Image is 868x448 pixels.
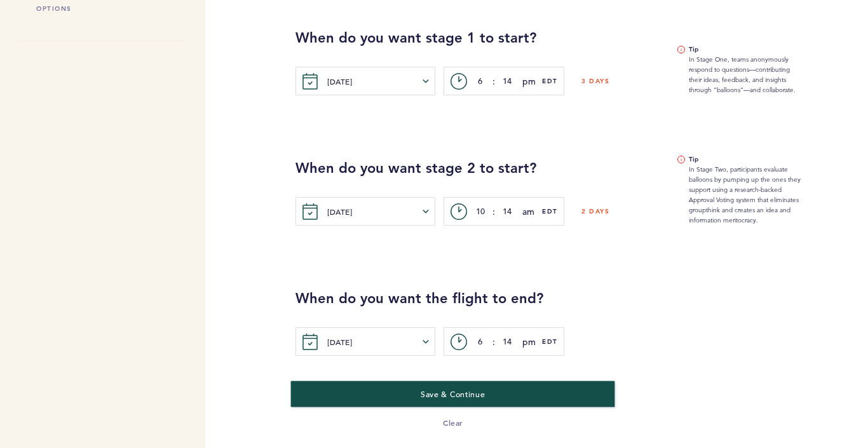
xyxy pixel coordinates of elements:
span: EDT [542,205,558,218]
span: In Stage One, teams anonymously respond to questions—contributing their ideas, feedback, and insi... [689,44,801,95]
span: EDT [542,336,558,348]
span: : [492,204,495,219]
input: mm [499,335,515,349]
button: Save & Continue [291,381,615,407]
svg: c> [451,334,467,350]
button: am [522,204,535,219]
input: mm [499,74,515,88]
button: [DATE] [327,70,429,93]
span: EDT [542,75,558,88]
span: In Stage Two, participants evaluate balloons by pumping up the ones they support using a research... [689,154,801,226]
h2: When do you want the flight to end? [295,289,849,308]
span: options [36,4,72,13]
svg: c> [451,203,467,220]
button: pm [522,334,536,350]
span: Clear [443,417,463,428]
button: Clear [295,416,610,429]
input: hh [472,335,488,349]
svg: c> [451,73,467,90]
span: : [492,334,495,350]
input: hh [472,74,488,88]
button: [DATE] [327,330,429,353]
h2: When do you want stage 2 to start? [295,159,658,178]
h2: When do you want stage 1 to start? [295,29,658,48]
h6: 3 days [581,77,609,85]
b: Tip [689,154,801,165]
input: hh [472,205,488,219]
span: : [492,74,495,89]
b: Tip [689,44,801,55]
h6: 2 days [581,207,609,215]
input: mm [499,205,515,219]
button: [DATE] [327,200,429,223]
button: pm [522,74,536,89]
span: Save & Continue [421,389,485,399]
